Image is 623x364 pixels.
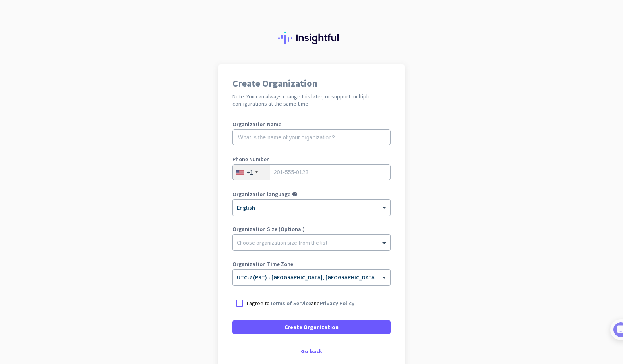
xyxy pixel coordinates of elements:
[232,156,391,162] label: Phone Number
[292,191,298,197] i: help
[247,299,354,307] p: I agree to and
[232,349,391,354] div: Go back
[284,323,339,331] span: Create Organization
[232,129,391,145] input: What is the name of your organization?
[232,320,391,334] button: Create Organization
[278,32,345,44] img: Insightful
[232,164,391,180] input: 201-555-0123
[232,226,391,232] label: Organization Size (Optional)
[232,121,391,127] label: Organization Name
[232,261,391,267] label: Organization Time Zone
[320,300,354,307] a: Privacy Policy
[270,300,311,307] a: Terms of Service
[232,93,391,107] h2: Note: You can always change this later, or support multiple configurations at the same time
[232,79,391,88] h1: Create Organization
[232,191,290,197] label: Organization language
[246,168,253,176] div: +1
